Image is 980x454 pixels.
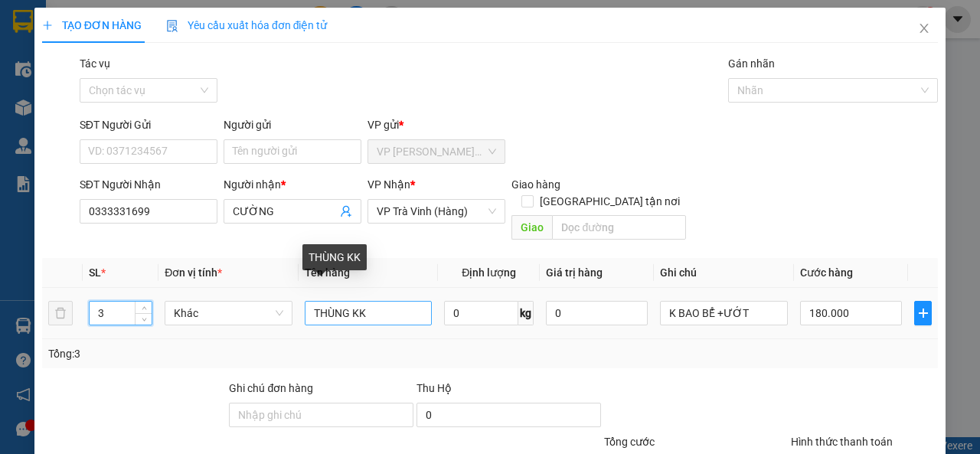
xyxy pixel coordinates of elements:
[80,116,217,133] div: SĐT Người Gửi
[800,266,853,279] span: Cước hàng
[518,301,534,325] span: kg
[48,301,73,325] button: delete
[80,176,217,193] div: SĐT Người Nhận
[139,315,149,324] span: down
[224,116,361,133] div: Người gửi
[377,200,496,223] span: VP Trà Vinh (Hàng)
[174,302,283,325] span: Khác
[552,215,685,240] input: Dọc đường
[511,178,560,191] span: Giao hàng
[915,307,931,319] span: plus
[340,205,352,217] span: user-add
[229,403,413,427] input: Ghi chú đơn hàng
[914,301,932,325] button: plus
[6,100,189,129] span: KO BAO BỂ- KO ĐỀN-NHẬN BXMT
[166,19,328,31] span: Yêu cầu xuất hóa đơn điện tử
[165,266,222,279] span: Đơn vị tính
[728,57,775,70] label: Gán nhãn
[462,266,516,279] span: Định lượng
[43,66,179,80] span: VP [GEOGRAPHIC_DATA]
[229,382,313,394] label: Ghi chú đơn hàng
[42,19,142,31] span: TẠO ĐƠN HÀNG
[135,302,152,313] span: Increase Value
[903,8,946,51] button: Close
[135,313,152,325] span: Decrease Value
[6,30,224,59] p: GỬI:
[302,244,367,270] div: THÙNG KK
[546,266,603,279] span: Giá trị hàng
[166,20,178,32] img: icon
[6,66,224,80] p: NHẬN:
[80,57,110,70] label: Tác vụ
[654,258,794,288] th: Ghi chú
[367,116,505,133] div: VP gửi
[511,215,552,240] span: Giao
[377,140,496,163] span: VP Trần Phú (Hàng)
[6,100,189,129] span: GIAO:
[82,83,139,97] span: ANH THÁI
[89,266,101,279] span: SL
[48,345,380,362] div: Tổng: 3
[224,176,361,193] div: Người nhận
[51,8,178,23] strong: BIÊN NHẬN GỬI HÀNG
[416,382,452,394] span: Thu Hộ
[367,178,410,191] span: VP Nhận
[6,83,139,97] span: 0903292361 -
[546,301,648,325] input: 0
[305,301,433,325] input: VD: Bàn, Ghế
[534,193,686,210] span: [GEOGRAPHIC_DATA] tận nơi
[42,20,53,31] span: plus
[6,30,142,59] span: VP [PERSON_NAME] ([GEOGRAPHIC_DATA]) -
[660,301,788,325] input: Ghi Chú
[791,436,893,448] label: Hình thức thanh toán
[918,22,930,34] span: close
[139,304,149,313] span: up
[604,436,655,448] span: Tổng cước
